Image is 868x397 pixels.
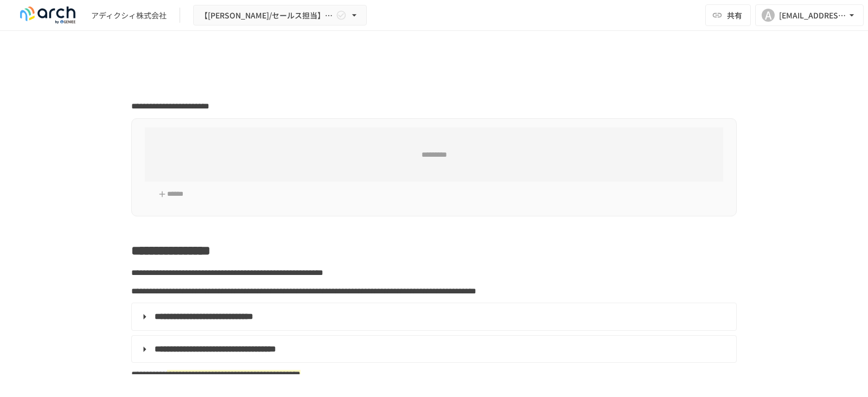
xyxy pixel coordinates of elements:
div: アディクシィ株式会社 [91,10,167,21]
button: 共有 [705,4,751,26]
span: 【[PERSON_NAME]/セールス担当】アディクシィ株式会社様_初期設定サポート [200,9,334,22]
div: A [762,9,775,22]
img: logo-default@2x-9cf2c760.svg [13,7,82,24]
div: [EMAIL_ADDRESS][DOMAIN_NAME] [779,9,846,22]
span: 共有 [727,9,742,21]
button: A[EMAIL_ADDRESS][DOMAIN_NAME] [755,4,864,26]
button: 【[PERSON_NAME]/セールス担当】アディクシィ株式会社様_初期設定サポート [193,5,367,26]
